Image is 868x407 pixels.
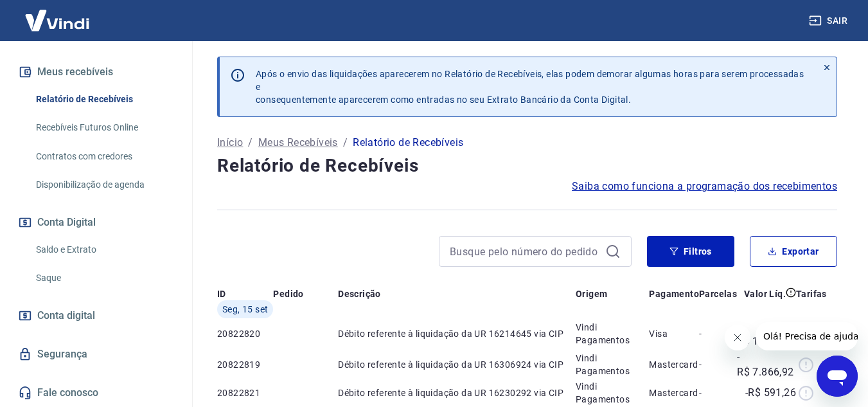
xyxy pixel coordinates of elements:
a: Relatório de Recebíveis [31,86,177,113]
p: 20822819 [217,358,273,371]
p: / [248,135,252,150]
p: Valor Líq. [744,287,786,300]
p: Descrição [338,287,381,300]
p: Vindi Pagamentos [576,380,649,406]
p: Pedido [273,287,303,300]
input: Busque pelo número do pedido [450,242,600,261]
button: Filtros [647,236,734,267]
p: Débito referente à liquidação da UR 16230292 via CIP [338,386,576,399]
a: Fale conosco [15,379,177,407]
p: / [343,135,348,150]
span: Seg, 15 set [222,303,268,316]
p: Mastercard [649,358,699,371]
p: Pagamento [649,287,699,300]
a: Meus Recebíveis [258,135,338,150]
a: Recebíveis Futuros Online [31,114,177,141]
iframe: Mensagem da empresa [756,322,858,350]
a: Contratos com credores [31,143,177,170]
p: Débito referente à liquidação da UR 16214645 via CIP [338,327,576,340]
p: Débito referente à liquidação da UR 16306924 via CIP [338,358,576,371]
p: -R$ 1.069,54 [737,318,796,349]
iframe: Botão para abrir a janela de mensagens [817,356,858,397]
p: Após o envio das liquidações aparecerem no Relatório de Recebíveis, elas podem demorar algumas ho... [256,68,807,106]
p: Origem [576,287,607,300]
a: Início [217,135,243,150]
p: - [699,327,737,340]
span: Conta digital [37,307,95,325]
button: Sair [806,9,853,33]
p: Relatório de Recebíveis [353,135,463,150]
button: Conta Digital [15,208,177,237]
h4: Relatório de Recebíveis [217,153,837,179]
img: Vindi [15,1,99,40]
p: Vindi Pagamentos [576,321,649,347]
p: -R$ 591,26 [745,385,796,401]
p: -R$ 7.866,92 [737,349,796,380]
iframe: Fechar mensagem [725,325,750,350]
span: Olá! Precisa de ajuda? [8,9,108,19]
a: Saldo e Extrato [31,237,177,263]
button: Exportar [750,236,837,267]
p: Mastercard [649,386,699,399]
p: - [699,386,737,399]
a: Segurança [15,340,177,368]
p: Vindi Pagamentos [576,352,649,377]
p: Parcelas [699,287,737,300]
button: Meus recebíveis [15,58,177,86]
p: Tarifas [796,287,827,300]
a: Disponibilização de agenda [31,172,177,198]
p: 20822820 [217,327,273,340]
p: 20822821 [217,386,273,399]
p: Visa [649,327,699,340]
a: Saque [31,265,177,291]
a: Conta digital [15,302,177,330]
p: ID [217,287,226,300]
a: Saiba como funciona a programação dos recebimentos [572,179,837,194]
p: - [699,358,737,371]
